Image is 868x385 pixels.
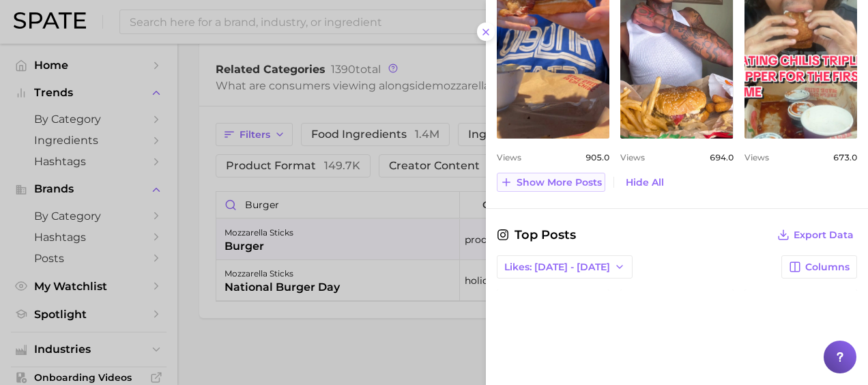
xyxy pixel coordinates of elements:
[497,255,633,279] button: Likes: [DATE] - [DATE]
[622,173,667,192] button: Hide All
[497,225,576,244] span: Top Posts
[620,152,645,162] span: Views
[774,225,857,244] button: Export Data
[833,152,857,162] span: 673.0
[805,261,850,273] span: Columns
[794,229,854,241] span: Export Data
[626,177,664,188] span: Hide All
[517,177,602,188] span: Show more posts
[497,173,605,192] button: Show more posts
[504,261,610,273] span: Likes: [DATE] - [DATE]
[781,255,857,279] button: Columns
[585,152,609,162] span: 905.0
[744,152,769,162] span: Views
[710,152,734,162] span: 694.0
[497,152,521,162] span: Views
